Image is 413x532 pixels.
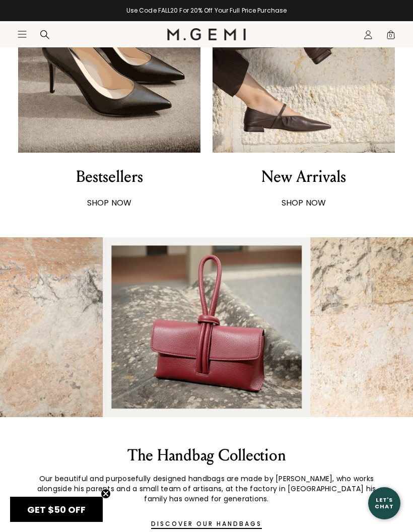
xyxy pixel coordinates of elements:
button: Open site menu [17,29,27,39]
div: Our beautiful and purposefully designed handbags are made by [PERSON_NAME], who works alongside h... [37,474,377,504]
div: Let's Chat [368,497,400,509]
strong: SHOP NOW [87,197,132,209]
strong: SHOP NOW [282,197,326,209]
div: GET $50 OFFClose teaser [10,497,103,522]
div: Bestsellers [76,165,143,189]
span: GET $50 OFF [27,503,86,516]
div: New Arrivals [261,165,346,189]
span: 0 [386,32,396,42]
img: M.Gemi [167,28,246,40]
div: The Handbag Collection [30,445,383,465]
button: Close teaser [101,489,111,499]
